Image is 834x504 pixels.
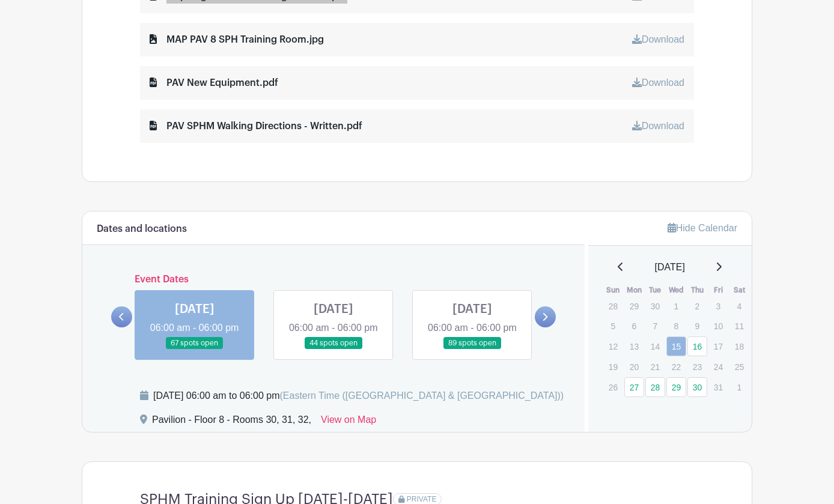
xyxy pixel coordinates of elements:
[645,377,665,397] a: 28
[645,284,666,296] th: Tue
[666,284,687,296] th: Wed
[603,297,623,315] p: 28
[603,357,623,376] p: 19
[729,297,749,315] p: 4
[150,32,324,47] div: MAP PAV 8 SPH Training Room.jpg
[708,357,728,376] p: 24
[729,357,749,376] p: 25
[624,317,644,335] p: 6
[645,317,665,335] p: 7
[624,297,644,315] p: 29
[655,260,685,275] span: [DATE]
[150,76,278,90] div: PAV New Equipment.pdf
[603,337,623,356] p: 12
[603,378,623,396] p: 26
[132,274,535,285] h6: Event Dates
[153,389,564,403] div: [DATE] 06:00 am to 06:00 pm
[708,337,728,356] p: 17
[687,336,707,356] a: 16
[708,378,728,396] p: 31
[645,337,665,356] p: 14
[624,337,644,356] p: 13
[624,377,644,397] a: 27
[279,390,564,401] span: (Eastern Time ([GEOGRAPHIC_DATA] & [GEOGRAPHIC_DATA]))
[666,297,686,315] p: 1
[687,317,707,335] p: 9
[603,284,624,296] th: Sun
[687,377,707,397] a: 30
[729,317,749,335] p: 11
[632,34,684,44] a: Download
[666,336,686,356] a: 15
[708,297,728,315] p: 3
[708,284,729,296] th: Fri
[668,223,737,233] a: Hide Calendar
[645,357,665,376] p: 21
[666,357,686,376] p: 22
[687,297,707,315] p: 2
[729,284,750,296] th: Sat
[729,337,749,356] p: 18
[729,378,749,396] p: 1
[687,357,707,376] p: 23
[624,357,644,376] p: 20
[687,284,708,296] th: Thu
[645,297,665,315] p: 30
[152,413,311,432] div: Pavilion - Floor 8 - Rooms 30, 31, 32,
[97,223,187,235] h6: Dates and locations
[666,377,686,397] a: 29
[632,77,684,88] a: Download
[666,317,686,335] p: 8
[150,119,362,133] div: PAV SPHM Walking Directions - Written.pdf
[407,495,437,503] span: PRIVATE
[632,121,684,131] a: Download
[708,317,728,335] p: 10
[321,413,376,432] a: View on Map
[624,284,645,296] th: Mon
[603,317,623,335] p: 5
